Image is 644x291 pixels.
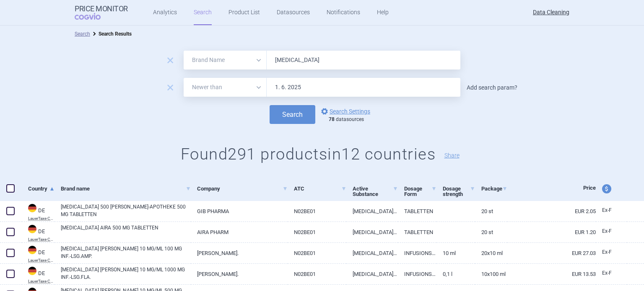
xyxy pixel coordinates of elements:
a: INFUSIONSAMPULLEN [398,243,436,263]
a: 20X10 ml [475,243,507,263]
img: Germany [28,246,36,254]
a: [PERSON_NAME]. [191,264,287,284]
a: Active Substance [353,178,398,204]
strong: Search Results [99,31,132,37]
a: Dosage strength [443,178,475,204]
span: Ex-factory price [602,249,612,255]
a: [PERSON_NAME]. [191,243,287,263]
a: EUR 13.53 [507,264,596,284]
a: Brand name [61,178,191,199]
button: Search [270,105,315,124]
span: Price [583,185,596,191]
a: 10 ml [436,243,475,263]
a: Company [197,178,287,199]
a: 20 St [475,222,507,242]
span: Ex-factory price [602,270,612,276]
a: EUR 1.20 [507,222,596,242]
a: N02BE01 [288,222,347,242]
a: N02BE01 [288,243,347,263]
a: Search [75,31,90,37]
span: Ex-factory price [602,207,612,213]
a: Ex-F [596,267,627,280]
a: INFUSIONSFLASCHEN [398,264,436,284]
a: DEDELauerTaxe CGM [22,245,55,263]
a: Ex-F [596,204,627,217]
a: DEDELauerTaxe CGM [22,224,55,242]
a: TABLETTEN [398,222,436,242]
a: [MEDICAL_DATA] 500 MG [346,222,398,242]
a: EUR 2.05 [507,201,596,221]
a: [MEDICAL_DATA] AIRA 500 MG TABLETTEN [61,224,191,239]
abbr: LauerTaxe CGM — Complex database for German drug information provided by commercial provider CGM ... [28,258,55,263]
a: Search Settings [319,106,370,116]
abbr: LauerTaxe CGM — Complex database for German drug information provided by commercial provider CGM ... [28,216,55,221]
li: Search [75,30,90,38]
a: [MEDICAL_DATA] [PERSON_NAME] 10 MG/ML 1000 MG INF.-LSG.FLA. [61,266,191,281]
a: 0,1 l [436,264,475,284]
a: DEDELauerTaxe CGM [22,266,55,283]
abbr: LauerTaxe CGM — Complex database for German drug information provided by commercial provider CGM ... [28,237,55,242]
div: datasources [329,116,374,123]
a: [MEDICAL_DATA] 1000 MG [346,264,398,284]
a: [MEDICAL_DATA] 500 [PERSON_NAME]-APOTHEKE 500 MG TABLETTEN [61,203,191,218]
a: [MEDICAL_DATA] 500 MG [346,201,398,221]
a: DEDELauerTaxe CGM [22,203,55,221]
a: N02BE01 [288,264,347,284]
a: [MEDICAL_DATA] [PERSON_NAME] 10 MG/ML 100 MG INF.-LSG.AMP. [61,245,191,260]
a: Ex-F [596,225,627,238]
a: Add search param? [467,85,517,90]
a: Ex-F [596,246,627,259]
a: Package [481,178,507,199]
a: AIRA PHARM [191,222,287,242]
a: ATC [294,178,347,199]
li: Search Results [90,30,132,38]
a: 10X100 ml [475,264,507,284]
a: Price MonitorCOGVIO [75,5,128,21]
a: [MEDICAL_DATA] 100 MG [346,243,398,263]
a: TABLETTEN [398,201,436,221]
a: Country [28,178,55,199]
img: Germany [28,204,36,212]
img: Germany [28,267,36,275]
span: Ex-factory price [602,228,612,234]
img: Germany [28,225,36,233]
abbr: LauerTaxe CGM — Complex database for German drug information provided by commercial provider CGM ... [28,279,55,283]
strong: 78 [329,116,335,122]
a: Dosage Form [404,178,436,204]
a: N02BE01 [288,201,347,221]
a: GIB PHARMA [191,201,287,221]
span: COGVIO [75,13,112,20]
strong: Price Monitor [75,5,128,13]
a: EUR 27.03 [507,243,596,263]
a: 20 St [475,201,507,221]
button: Share [444,152,460,158]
